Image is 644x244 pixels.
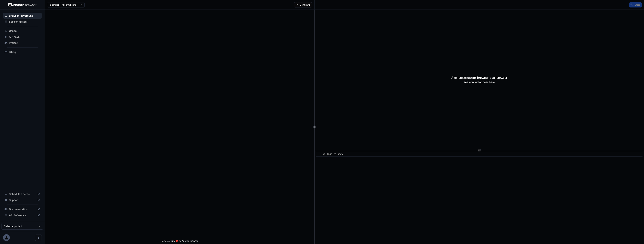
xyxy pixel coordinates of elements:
div: Billing [3,49,42,55]
span: API Reference [9,213,36,217]
span: Powered with ❤️ by Anchor Browser [161,240,198,244]
button: Configure [294,2,312,7]
span: Browser Playground [9,14,40,18]
span: No logs to show [323,153,343,156]
div: Support [3,197,42,203]
button: Open menu [35,234,42,241]
div: Session History [3,19,42,25]
span: Documentation [9,207,36,211]
span: start browser [470,76,488,79]
span: Project [9,41,40,45]
span: ​ [318,152,320,156]
span: Usage [9,29,40,33]
div: Usage [3,28,42,34]
div: Schedule a demo [3,191,42,197]
div: API Keys [3,34,42,40]
p: After pressing , your browser session will appear here [451,75,507,84]
span: API Keys [9,35,40,39]
div: API Reference [3,212,42,218]
span: Billing [9,50,40,54]
span: example: [50,3,59,6]
span: Support [9,198,36,202]
div: Documentation [3,206,42,212]
span: Session History [9,20,40,24]
div: Browser Playground [3,13,42,19]
div: Project [3,40,42,46]
span: Schedule a demo [9,192,36,196]
img: Anchor Logo [8,3,37,7]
